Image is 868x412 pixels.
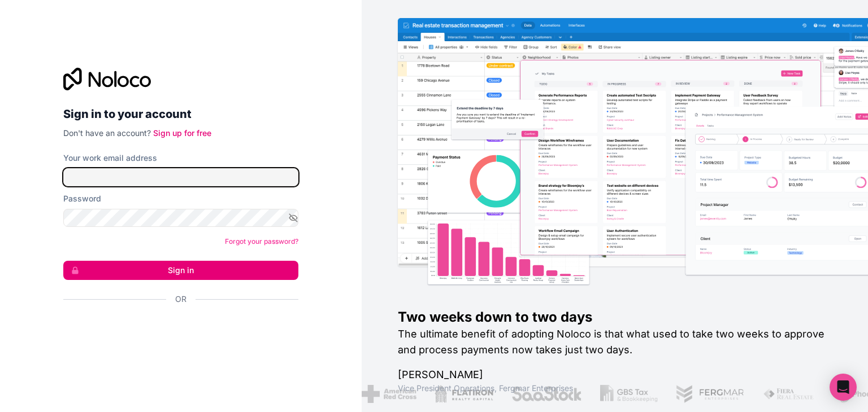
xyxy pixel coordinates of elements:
[398,326,832,358] h2: The ultimate benefit of adopting Noloco is that what used to take two weeks to approve and proces...
[63,152,157,164] label: Your work email address
[153,128,211,138] a: Sign up for free
[63,209,298,227] input: Password
[362,385,416,403] img: /assets/american-red-cross-BAupjrZR.png
[58,317,295,342] iframe: Sign in with Google Button
[63,261,298,280] button: Sign in
[175,293,186,305] span: Or
[225,237,298,246] a: Forgot your password?
[63,193,101,204] label: Password
[63,128,151,138] span: Don't have an account?
[398,367,832,383] h1: [PERSON_NAME]
[398,383,832,394] h1: Vice President Operations , Fergmar Enterprises
[830,374,857,401] div: Open Intercom Messenger
[398,308,832,326] h1: Two weeks down to two days
[63,168,298,186] input: Email address
[63,104,298,124] h2: Sign in to your account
